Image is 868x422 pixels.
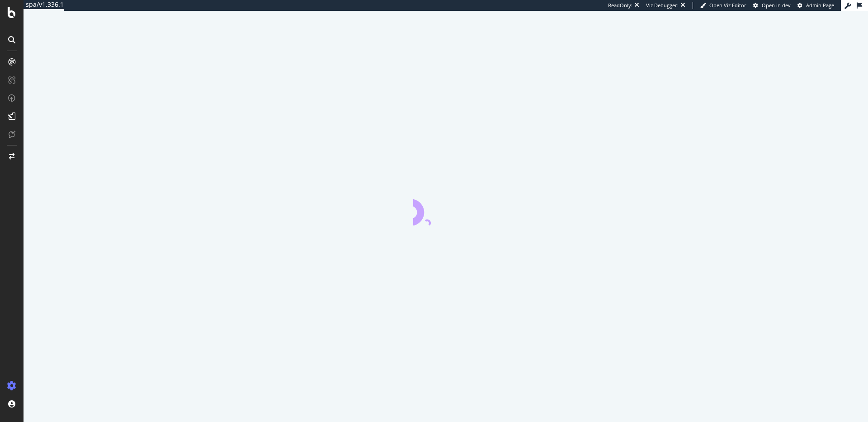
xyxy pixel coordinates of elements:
[608,2,632,9] div: ReadOnly:
[806,2,834,9] span: Admin Page
[709,2,746,9] span: Open Viz Editor
[413,193,478,225] div: animation
[700,2,746,9] a: Open Viz Editor
[762,2,791,9] span: Open in dev
[797,2,834,9] a: Admin Page
[646,2,679,9] div: Viz Debugger:
[753,2,791,9] a: Open in dev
